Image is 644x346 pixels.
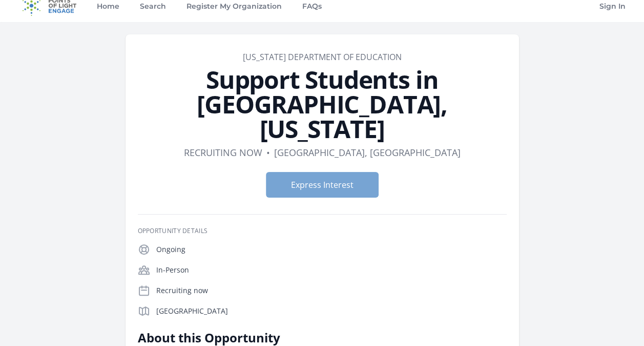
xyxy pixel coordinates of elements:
p: [GEOGRAPHIC_DATA] [156,306,507,316]
p: Ongoing [156,244,507,255]
button: Express Interest [266,172,379,198]
dd: Recruiting now [184,145,262,160]
h2: About this Opportunity [138,330,438,346]
dd: [GEOGRAPHIC_DATA], [GEOGRAPHIC_DATA] [274,145,461,160]
p: Recruiting now [156,285,507,296]
h1: Support Students in [GEOGRAPHIC_DATA], [US_STATE] [138,67,507,141]
div: • [266,145,270,160]
h3: Opportunity Details [138,227,507,235]
p: In-Person [156,265,507,275]
a: [US_STATE] Department of Education [243,51,402,63]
